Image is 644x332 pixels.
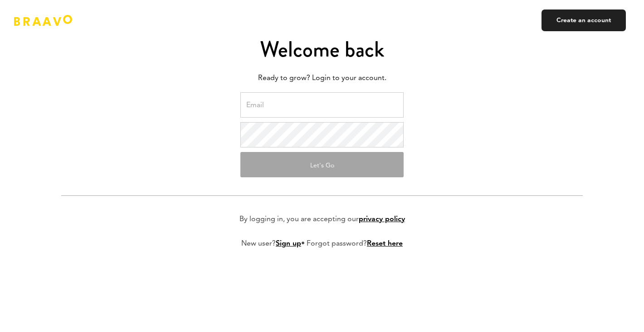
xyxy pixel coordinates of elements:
[241,238,403,249] p: New user? • Forgot password?
[239,214,405,225] p: By logging in, you are accepting our
[260,34,384,65] span: Welcome back
[542,9,626,31] a: Create an account
[276,240,301,247] a: Sign up
[61,71,583,85] p: Ready to grow? Login to your account.
[240,92,404,118] input: Email
[367,240,403,247] a: Reset here
[240,152,404,177] button: Let's Go
[359,216,405,223] a: privacy policy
